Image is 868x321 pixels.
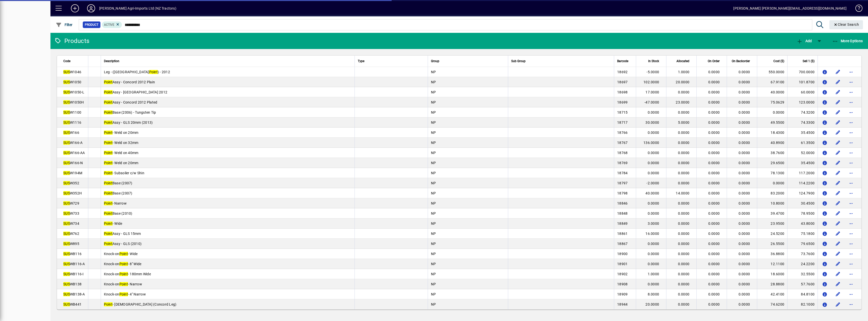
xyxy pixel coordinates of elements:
span: Cost ($) [773,58,784,64]
span: 18767 [617,141,628,145]
td: 24.5200 [757,229,787,239]
span: NP [431,161,436,165]
button: More options [847,149,855,157]
td: 35.4500 [787,128,818,138]
button: More options [847,68,855,76]
button: More options [847,98,855,106]
span: 0.0000 [739,191,750,195]
span: Leg - ([GEOGRAPHIC_DATA] ) - 2012 [104,70,170,74]
span: 0.0000 [739,110,750,114]
span: Add [797,39,812,43]
button: Edit [834,68,842,76]
td: 43.8000 [787,218,818,229]
span: 18717 [617,120,628,125]
span: 0.0000 [678,232,690,236]
span: 0.0000 [708,141,720,145]
span: 18699 [617,100,628,104]
button: More options [847,219,855,228]
button: Edit [834,240,842,248]
span: Allocated [676,58,689,64]
span: 18797 [617,181,628,185]
span: Base (2006) - Tungsten Tip [104,110,156,114]
span: 0.0000 [678,131,690,135]
span: More Options [832,39,863,43]
button: More options [847,290,855,298]
span: 0.0000 [678,151,690,155]
button: Edit [834,280,842,288]
em: SUS [63,100,70,104]
span: 0.0000 [678,161,690,165]
span: 0.0000 [739,80,750,84]
button: More options [847,139,855,147]
span: 16.0000 [645,232,659,236]
span: Assy - GLS 20mm (2013) [104,120,153,125]
span: W166-AA [63,151,85,155]
button: Edit [834,219,842,228]
span: Active [104,23,114,27]
td: 38.7600 [757,148,787,158]
button: Edit [834,159,842,167]
span: NP [431,70,436,74]
span: 0.0000 [708,191,720,195]
em: Point [104,242,113,246]
em: SUS [63,181,70,185]
button: More options [847,179,855,187]
button: Edit [834,169,842,177]
span: 0.0000 [708,151,720,155]
button: More options [847,280,855,288]
button: More options [847,78,855,86]
span: Sub Group [511,58,526,64]
span: NP [431,110,436,114]
button: Edit [834,78,842,86]
span: NP [431,141,436,145]
button: Edit [834,209,842,217]
em: Point [149,70,158,74]
td: 35.4500 [787,158,818,168]
span: 18848 [617,211,628,215]
a: Knowledge Base [852,1,862,17]
td: 60.0000 [787,87,818,97]
span: W1046 [63,70,81,74]
span: Code [63,58,70,64]
td: 75.1800 [787,229,818,239]
span: NP [431,242,436,246]
em: Point [104,221,113,226]
button: Edit [834,98,842,106]
div: Sub Group [511,58,611,64]
span: On Backorder [732,58,750,64]
span: 0.0000 [678,90,690,94]
span: W733 [63,211,79,215]
td: 52.0000 [787,148,818,158]
em: SUS [63,201,70,205]
span: 0.0000 [739,201,750,205]
span: - Subsoiler c/w Shin [104,171,144,175]
span: Assy - Concord 2012 Plain [104,80,155,84]
span: 0.0000 [708,232,720,236]
button: Edit [834,139,842,147]
span: NP [431,80,436,84]
button: More options [847,199,855,207]
span: 23.0000 [676,100,689,104]
td: 550.0000 [757,67,787,77]
span: NP [431,181,436,185]
span: In Stock [648,58,659,64]
span: 0.0000 [739,100,750,104]
span: 0.0000 [708,131,720,135]
span: W1050 [63,80,81,84]
span: 0.0000 [739,221,750,226]
span: Barcode [617,58,628,64]
td: 30.4500 [787,198,818,208]
em: Point [104,131,113,135]
span: 0.0000 [678,201,690,205]
span: 0.0000 [708,90,720,94]
span: NP [431,211,436,215]
em: Point [104,171,113,175]
span: 0.0000 [678,171,690,175]
td: 114.2200 [787,178,818,188]
em: Point [104,120,113,125]
button: More options [847,108,855,116]
span: NP [431,232,436,236]
span: 0.0000 [739,151,750,155]
td: 123.0000 [787,97,818,107]
em: SUS [63,141,70,145]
